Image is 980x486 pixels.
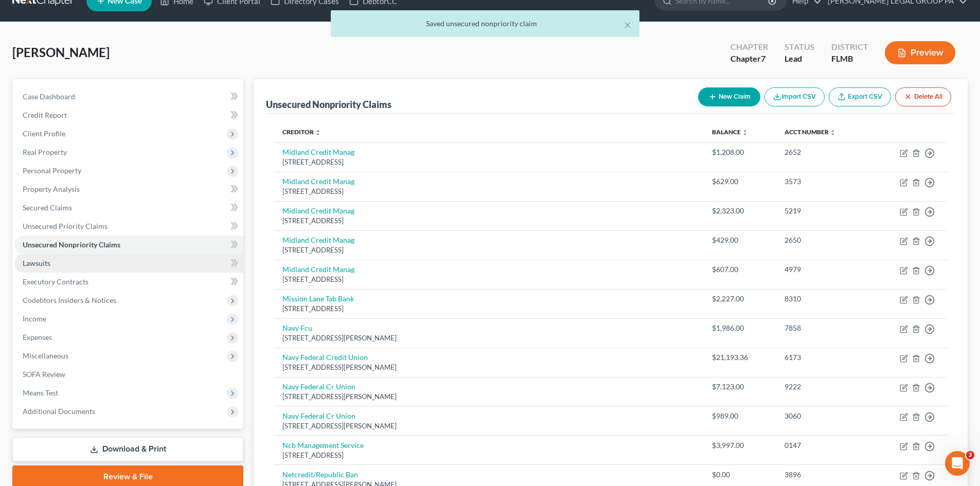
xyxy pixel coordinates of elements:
span: SOFA Review [23,370,65,379]
span: Miscellaneous [23,351,68,360]
div: 2652 [785,147,862,157]
div: Chapter [730,53,768,65]
a: Lawsuits [14,254,243,273]
a: Balance unfold_more [712,128,748,136]
a: Midland Credit Manag [282,177,354,186]
div: 3573 [785,176,862,187]
div: [STREET_ADDRESS] [282,157,695,167]
a: Download & Print [12,437,243,461]
a: Navy Federal Credit Union [282,353,368,362]
a: Navy Federal Cr Union [282,382,355,391]
div: [STREET_ADDRESS] [282,245,695,255]
span: Income [23,314,46,323]
div: 7858 [785,323,862,333]
div: 3896 [785,470,862,480]
span: Client Profile [23,129,65,138]
a: Midland Credit Manag [282,206,354,215]
span: 3 [966,451,974,459]
a: Midland Credit Manag [282,148,354,156]
span: Personal Property [23,166,81,175]
i: unfold_more [830,130,836,136]
span: Expenses [23,333,52,341]
div: $0.00 [712,470,768,480]
div: [STREET_ADDRESS][PERSON_NAME] [282,392,695,402]
button: New Claim [698,87,760,106]
div: $429.00 [712,235,768,245]
div: [STREET_ADDRESS][PERSON_NAME] [282,363,695,372]
div: $7,123.00 [712,382,768,392]
div: $607.00 [712,264,768,275]
span: Secured Claims [23,203,72,212]
div: Unsecured Nonpriority Claims [266,98,391,111]
span: Unsecured Priority Claims [23,222,108,230]
a: Navy Fcu [282,323,312,332]
div: Status [785,41,815,53]
span: Means Test [23,388,58,397]
iframe: Intercom live chat [945,451,970,476]
a: Midland Credit Manag [282,236,354,244]
div: 6173 [785,352,862,363]
div: $1,208.00 [712,147,768,157]
span: Executory Contracts [23,277,88,286]
a: Mission Lane Tab Bank [282,294,354,303]
span: Codebtors Insiders & Notices [23,296,116,304]
a: Acct Number unfold_more [785,128,836,136]
a: Secured Claims [14,199,243,217]
div: [STREET_ADDRESS] [282,451,695,460]
div: Chapter [730,41,768,53]
i: unfold_more [742,130,748,136]
div: [STREET_ADDRESS][PERSON_NAME] [282,421,695,431]
a: Executory Contracts [14,273,243,291]
span: 7 [761,53,765,63]
div: $2,227.00 [712,294,768,304]
span: Credit Report [23,111,67,119]
span: Case Dashboard [23,92,75,101]
a: SOFA Review [14,365,243,384]
div: $2,323.00 [712,206,768,216]
div: 0147 [785,440,862,451]
div: 5219 [785,206,862,216]
button: Import CSV [764,87,825,106]
a: Netcredit/Republic Ban [282,470,358,479]
a: Case Dashboard [14,87,243,106]
div: 4979 [785,264,862,275]
div: District [831,41,868,53]
div: [STREET_ADDRESS] [282,216,695,226]
div: [STREET_ADDRESS] [282,304,695,314]
span: [PERSON_NAME] [12,45,110,60]
div: [STREET_ADDRESS][PERSON_NAME] [282,333,695,343]
a: Midland Credit Manag [282,265,354,274]
a: Unsecured Nonpriority Claims [14,236,243,254]
div: $21,193.36 [712,352,768,363]
div: [STREET_ADDRESS] [282,187,695,196]
div: $1,986.00 [712,323,768,333]
div: 9222 [785,382,862,392]
a: Unsecured Priority Claims [14,217,243,236]
a: Navy Federal Cr Union [282,411,355,420]
button: Delete All [895,87,951,106]
div: 3060 [785,411,862,421]
span: Unsecured Nonpriority Claims [23,240,120,249]
div: Lead [785,53,815,65]
div: $3,997.00 [712,440,768,451]
span: Lawsuits [23,259,50,267]
a: Creditor unfold_more [282,128,321,136]
div: $989.00 [712,411,768,421]
div: 8310 [785,294,862,304]
div: FLMB [831,53,868,65]
i: unfold_more [315,130,321,136]
a: Property Analysis [14,180,243,199]
div: Saved unsecured nonpriority claim [339,19,631,29]
div: $629.00 [712,176,768,187]
span: Additional Documents [23,407,95,416]
a: Export CSV [829,87,891,106]
span: Property Analysis [23,185,80,193]
button: × [624,19,631,31]
a: Credit Report [14,106,243,124]
span: Real Property [23,148,67,156]
a: Ncb Management Service [282,441,364,449]
button: Preview [885,41,955,64]
div: 2650 [785,235,862,245]
div: [STREET_ADDRESS] [282,275,695,284]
